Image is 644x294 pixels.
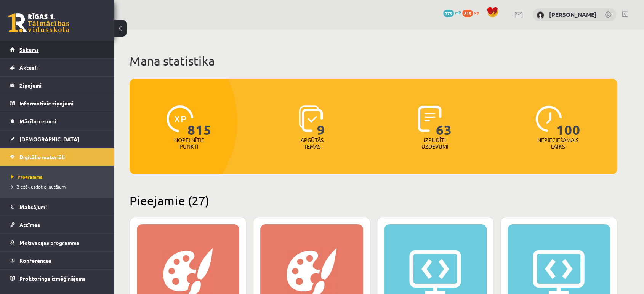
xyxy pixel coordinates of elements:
a: Maksājumi [10,198,105,216]
a: [PERSON_NAME] [549,11,597,18]
a: Rīgas 1. Tālmācības vidusskola [8,13,69,32]
a: 815 xp [462,10,483,16]
span: 775 [443,10,454,17]
span: Mācību resursi [19,118,56,125]
span: Digitālie materiāli [19,153,65,160]
a: Atzīmes [10,216,105,233]
a: Aktuāli [10,59,105,76]
span: 9 [317,105,325,137]
a: Sākums [10,41,105,58]
h1: Mana statistika [130,53,617,69]
a: 775 mP [443,10,461,16]
p: Nepieciešamais laiks [537,137,578,150]
a: [DEMOGRAPHIC_DATA] [10,130,105,148]
a: Proktoringa izmēģinājums [10,270,105,287]
p: Nopelnītie punkti [174,137,204,150]
span: 63 [436,105,452,137]
span: Biežāk uzdotie jautājumi [11,184,67,190]
legend: Informatīvie ziņojumi [19,94,105,112]
p: Apgūtās tēmas [297,137,327,150]
a: Digitālie materiāli [10,148,105,166]
span: Motivācijas programma [19,239,80,246]
img: icon-learned-topics-4a711ccc23c960034f471b6e78daf4a3bad4a20eaf4de84257b87e66633f6470.svg [299,105,323,132]
span: Sākums [19,46,39,53]
legend: Maksājumi [19,198,105,216]
span: 815 [187,105,211,137]
span: mP [455,10,461,16]
a: Informatīvie ziņojumi [10,94,105,112]
a: Konferences [10,252,105,269]
span: 815 [462,10,473,17]
img: icon-xp-0682a9bc20223a9ccc6f5883a126b849a74cddfe5390d2b41b4391c66f2066e7.svg [167,105,193,132]
legend: Ziņojumi [19,77,105,94]
a: Ziņojumi [10,77,105,94]
span: Programma [11,174,43,180]
img: icon-completed-tasks-ad58ae20a441b2904462921112bc710f1caf180af7a3daa7317a5a94f2d26646.svg [418,105,442,132]
p: Izpildīti uzdevumi [420,137,450,150]
span: 100 [556,105,580,137]
a: Programma [11,173,107,180]
span: Konferences [19,257,51,264]
img: icon-clock-7be60019b62300814b6bd22b8e044499b485619524d84068768e800edab66f18.svg [535,105,562,132]
h2: Pieejamie (27) [130,193,617,208]
span: Atzīmes [19,221,40,228]
a: Mācību resursi [10,112,105,130]
span: xp [474,10,479,16]
span: Proktoringa izmēģinājums [19,275,86,282]
span: [DEMOGRAPHIC_DATA] [19,136,79,142]
a: Motivācijas programma [10,234,105,251]
span: Aktuāli [19,64,38,71]
a: Biežāk uzdotie jautājumi [11,183,107,190]
img: Arnolds Mikuličs [537,11,544,19]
